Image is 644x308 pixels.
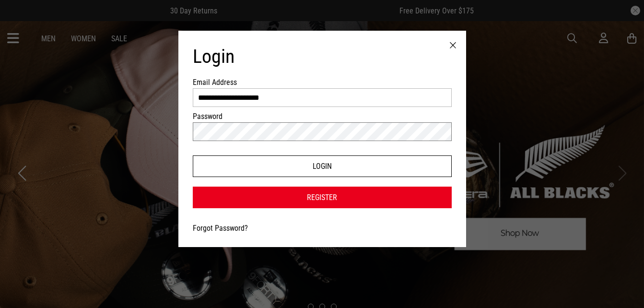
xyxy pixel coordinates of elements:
button: Open LiveChat chat widget [8,4,36,33]
label: Password [193,112,245,121]
button: Login [193,155,452,177]
a: Register [193,187,452,208]
label: Email Address [193,78,245,87]
a: Forgot Password? [193,224,248,233]
h1: Login [193,45,452,68]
